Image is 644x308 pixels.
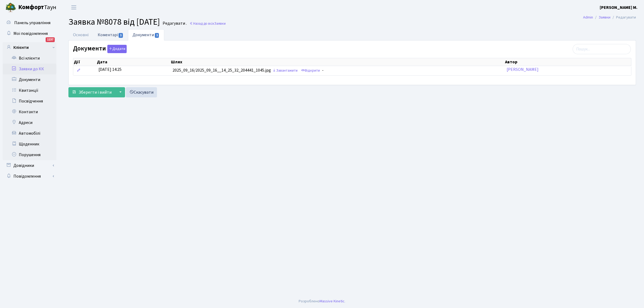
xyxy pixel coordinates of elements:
[14,20,50,26] span: Панель управління
[18,3,56,12] span: Таун
[610,14,636,20] li: Редагувати
[3,149,56,160] a: Порушення
[155,33,159,38] span: 1
[68,29,93,41] a: Основні
[507,67,539,72] a: [PERSON_NAME]
[126,87,157,97] a: Скасувати
[3,74,56,85] a: Документи
[600,4,638,11] a: [PERSON_NAME] М.
[96,58,170,66] th: Дата
[214,21,226,26] span: Заявки
[18,3,44,12] b: Комфорт
[68,16,160,28] span: Заявка №8078 від [DATE]
[3,128,56,139] a: Автомобілі
[170,66,504,75] td: 2025_09_16/2025_09_16__14_25_32_204441_1045.jpg
[73,58,96,66] th: Дії
[3,139,56,149] a: Щоденник
[583,14,593,20] a: Admin
[98,67,122,72] span: [DATE] 14:25
[107,45,127,53] button: Документи
[3,28,56,39] a: Мої повідомлення1237
[79,89,112,95] span: Зберегти і вийти
[3,160,56,171] a: Довідники
[68,87,115,97] button: Зберегти і вийти
[271,67,299,75] a: Завантажити
[5,2,16,13] img: logo.png
[13,31,48,36] span: Мої повідомлення
[3,171,56,182] a: Повідомлення
[504,58,631,66] th: Автор
[119,33,123,38] span: 1
[189,21,226,26] a: Назад до всіхЗаявки
[128,29,164,41] a: Документи
[573,44,631,54] input: Пошук...
[3,53,56,64] a: Всі клієнти
[300,67,321,75] a: Відкрити
[299,298,345,304] div: Розроблено .
[3,96,56,107] a: Посвідчення
[93,29,128,40] a: Коментарі
[3,42,56,53] a: Клієнти
[599,14,610,20] a: Заявки
[3,117,56,128] a: Адреси
[170,58,504,66] th: Шлях
[3,17,56,28] a: Панель управління
[320,298,345,304] a: Massive Kinetic
[162,21,187,26] small: Редагувати .
[3,85,56,96] a: Квитанції
[322,68,324,74] span: -
[46,37,55,42] div: 1237
[67,3,80,12] button: Переключити навігацію
[3,107,56,117] a: Контакти
[106,44,127,53] a: Додати
[73,45,127,53] label: Документи
[3,64,56,74] a: Заявки до КК
[575,12,644,23] nav: breadcrumb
